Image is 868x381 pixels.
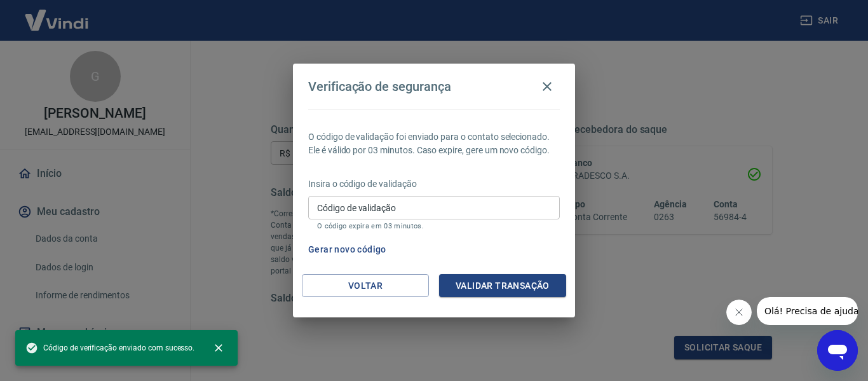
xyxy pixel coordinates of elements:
p: Insira o código de validação [308,177,560,191]
p: O código expira em 03 minutos. [317,222,551,230]
button: Voltar [302,274,429,298]
p: O código de validação foi enviado para o contato selecionado. Ele é válido por 03 minutos. Caso e... [308,130,560,157]
button: Gerar novo código [303,238,391,261]
iframe: Fechar mensagem [726,300,752,325]
iframe: Mensagem da empresa [757,297,858,325]
button: close [205,334,233,362]
button: Validar transação [439,274,566,298]
span: Código de verificação enviado com sucesso. [25,342,194,354]
iframe: Botão para abrir a janela de mensagens [817,330,858,371]
h4: Verificação de segurança [308,79,451,94]
span: Olá! Precisa de ajuda? [8,9,107,19]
